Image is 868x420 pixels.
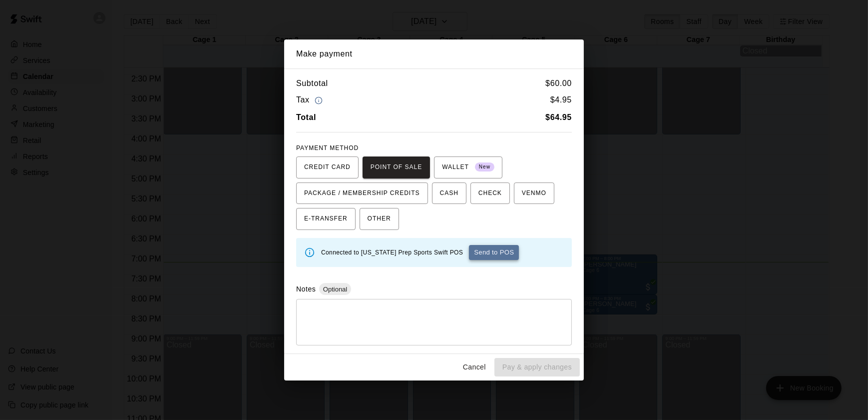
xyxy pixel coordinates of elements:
span: OTHER [368,211,391,227]
span: Optional [319,285,351,293]
h6: $ 4.95 [550,93,572,107]
span: PACKAGE / MEMBERSHIP CREDITS [304,185,420,201]
span: CASH [440,185,458,201]
span: CHECK [478,185,502,201]
span: POINT OF SALE [371,159,422,175]
span: E-TRANSFER [304,211,348,227]
button: CREDIT CARD [296,156,359,178]
span: VENMO [522,185,546,201]
label: Notes [296,285,316,293]
h6: Tax [296,93,325,107]
button: OTHER [360,208,399,230]
span: Connected to [US_STATE] Prep Sports Swift POS [321,249,463,256]
h6: $ 60.00 [545,77,572,90]
button: WALLET New [434,156,502,178]
button: Cancel [458,358,490,376]
h2: Make payment [284,39,584,68]
h6: Subtotal [296,77,328,90]
button: CASH [432,182,466,204]
button: CHECK [470,182,510,204]
span: WALLET [442,159,494,175]
button: VENMO [514,182,554,204]
b: Total [296,113,316,121]
button: E-TRANSFER [296,208,356,230]
button: POINT OF SALE [363,156,430,178]
span: PAYMENT METHOD [296,144,359,151]
button: Send to POS [469,245,519,260]
span: New [475,160,494,174]
span: CREDIT CARD [304,159,351,175]
button: PACKAGE / MEMBERSHIP CREDITS [296,182,428,204]
b: $ 64.95 [545,113,572,121]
